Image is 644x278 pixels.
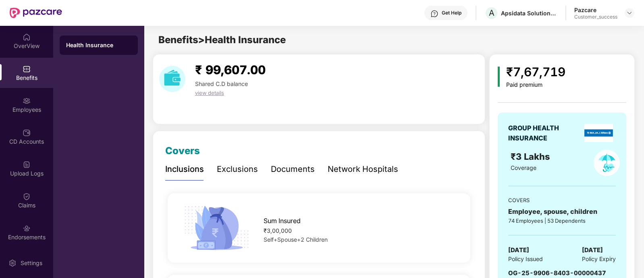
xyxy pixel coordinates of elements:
[511,164,536,171] span: Coverage
[264,236,328,243] span: Self+Spouse+2 Children
[508,269,606,277] span: OG-25-9906-8403-00000437
[23,129,31,137] img: svg+xml;base64,PHN2ZyBpZD0iQ0RfQWNjb3VudHMiIGRhdGEtbmFtZT0iQ0QgQWNjb3VudHMiIHhtbG5zPSJodHRwOi8vd3...
[506,63,565,82] div: ₹7,67,719
[195,90,224,96] span: view details
[506,82,565,88] div: Paid premium
[66,41,131,49] div: Health Insurance
[508,255,543,263] span: Policy Issued
[23,192,31,201] img: svg+xml;base64,PHN2ZyBpZD0iQ2xhaW0iIHhtbG5zPSJodHRwOi8vd3d3LnczLm9yZy8yMDAwL3N2ZyIgd2lkdGg9IjIwIi...
[508,217,616,225] div: 74 Employees | 53 Dependents
[430,10,438,18] img: svg+xml;base64,PHN2ZyBpZD0iSGVscC0zMngzMiIgeG1sbnM9Imh0dHA6Ly93d3cudzMub3JnLzIwMDAvc3ZnIiB3aWR0aD...
[165,145,200,157] span: Covers
[594,150,620,176] img: policyIcon
[10,8,62,18] img: New Pazcare Logo
[158,34,286,46] span: Benefits > Health Insurance
[165,163,204,176] div: Inclusions
[489,8,494,18] span: A
[574,14,617,20] div: Customer_success
[574,6,617,14] div: Pazcare
[508,196,616,204] div: COVERS
[508,245,529,255] span: [DATE]
[23,161,31,169] img: svg+xml;base64,PHN2ZyBpZD0iVXBsb2FkX0xvZ3MiIGRhdGEtbmFtZT0iVXBsb2FkIExvZ3MiIHhtbG5zPSJodHRwOi8vd3...
[626,10,633,16] img: svg+xml;base64,PHN2ZyBpZD0iRHJvcGRvd24tMzJ4MzIiIHhtbG5zPSJodHRwOi8vd3d3LnczLm9yZy8yMDAwL3N2ZyIgd2...
[8,259,17,267] img: svg+xml;base64,PHN2ZyBpZD0iU2V0dGluZy0yMHgyMCIgeG1sbnM9Imh0dHA6Ly93d3cudzMub3JnLzIwMDAvc3ZnIiB3aW...
[508,207,616,217] div: Employee, spouse, children
[584,124,613,142] img: insurerLogo
[582,245,603,255] span: [DATE]
[501,9,557,17] div: Apsidata Solutions Private Limited
[508,123,579,143] div: GROUP HEALTH INSURANCE
[217,163,258,176] div: Exclusions
[23,97,31,105] img: svg+xml;base64,PHN2ZyBpZD0iRW1wbG95ZWVzIiB4bWxucz0iaHR0cDovL3d3dy53My5vcmcvMjAwMC9zdmciIHdpZHRoPS...
[195,63,266,77] span: ₹ 99,607.00
[264,226,457,235] div: ₹3,00,000
[23,224,31,232] img: svg+xml;base64,PHN2ZyBpZD0iRW5kb3JzZW1lbnRzIiB4bWxucz0iaHR0cDovL3d3dy53My5vcmcvMjAwMC9zdmciIHdpZH...
[271,163,315,176] div: Documents
[442,10,461,16] div: Get Help
[181,203,252,253] img: icon
[328,163,398,176] div: Network Hospitals
[264,216,301,226] span: Sum Insured
[159,66,185,92] img: download
[582,255,616,263] span: Policy Expiry
[23,33,31,41] img: svg+xml;base64,PHN2ZyBpZD0iSG9tZSIgeG1sbnM9Imh0dHA6Ly93d3cudzMub3JnLzIwMDAvc3ZnIiB3aWR0aD0iMjAiIG...
[511,151,553,162] span: ₹3 Lakhs
[498,67,500,87] img: icon
[23,65,31,73] img: svg+xml;base64,PHN2ZyBpZD0iQmVuZWZpdHMiIHhtbG5zPSJodHRwOi8vd3d3LnczLm9yZy8yMDAwL3N2ZyIgd2lkdGg9Ij...
[195,80,248,87] span: Shared C.D balance
[18,259,45,267] div: Settings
